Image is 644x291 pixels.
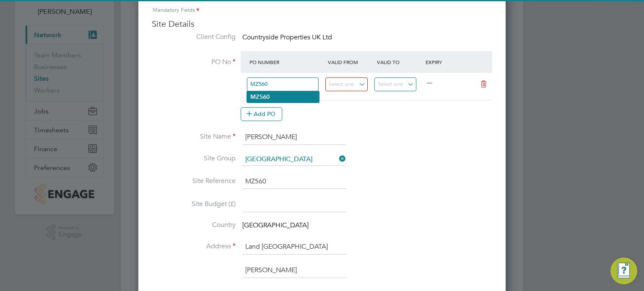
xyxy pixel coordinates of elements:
[152,242,236,251] label: Address
[152,132,236,141] label: Site Name
[423,54,473,70] div: Expiry
[152,221,236,229] label: Country
[242,153,346,166] input: Search for...
[374,77,417,91] input: Select one
[250,93,270,100] b: MZ560
[152,154,236,163] label: Site Group
[152,18,492,29] h3: Site Details
[427,79,432,86] span: —
[152,58,236,67] label: PO No
[152,33,236,41] label: Client Config
[247,77,319,91] input: Search for...
[152,200,236,209] label: Site Budget (£)
[152,6,492,15] div: Mandatory Fields
[326,54,375,70] div: Valid From
[247,54,326,70] div: PO Number
[152,177,236,185] label: Site Reference
[242,221,309,229] span: [GEOGRAPHIC_DATA]
[242,33,332,41] span: Countryside Properties UK Ltd
[610,258,637,284] button: Engage Resource Center
[241,107,282,121] button: Add PO
[375,54,424,70] div: Valid To
[325,77,368,91] input: Select one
